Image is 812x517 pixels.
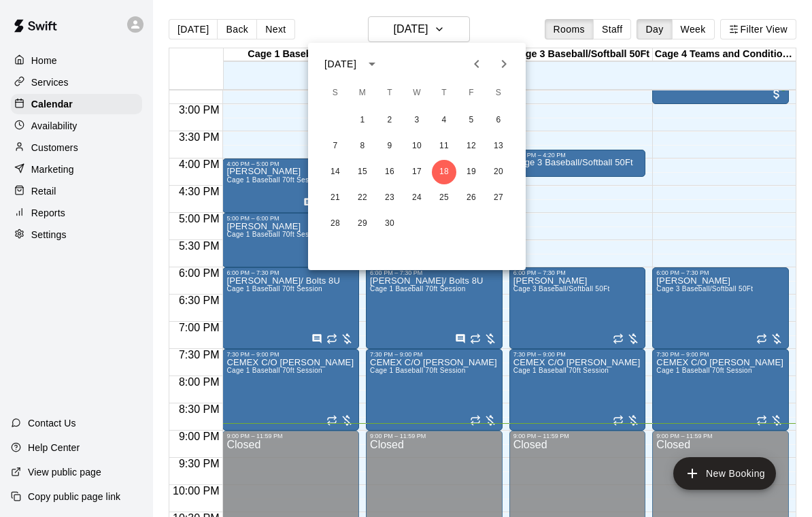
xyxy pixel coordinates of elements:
[324,57,356,71] div: [DATE]
[405,186,429,210] button: 24
[350,160,375,184] button: 15
[486,80,511,107] span: Saturday
[432,134,456,159] button: 11
[405,134,429,159] button: 10
[486,108,511,133] button: 6
[377,186,402,210] button: 23
[432,160,456,184] button: 18
[323,80,348,107] span: Sunday
[486,186,511,210] button: 27
[486,160,511,184] button: 20
[432,80,456,107] span: Thursday
[432,186,456,210] button: 25
[459,80,484,107] span: Friday
[377,134,402,159] button: 9
[486,134,511,159] button: 13
[350,108,375,133] button: 1
[405,80,429,107] span: Wednesday
[377,212,402,236] button: 30
[323,186,348,210] button: 21
[350,212,375,236] button: 29
[350,80,375,107] span: Monday
[463,50,490,78] button: Previous month
[360,52,384,76] button: calendar view is open, switch to year view
[459,160,484,184] button: 19
[459,134,484,159] button: 12
[459,108,484,133] button: 5
[323,212,348,236] button: 28
[350,134,375,159] button: 8
[490,50,518,78] button: Next month
[459,186,484,210] button: 26
[377,108,402,133] button: 2
[377,160,402,184] button: 16
[432,108,456,133] button: 4
[405,108,429,133] button: 3
[323,160,348,184] button: 14
[350,186,375,210] button: 22
[377,80,402,107] span: Tuesday
[405,160,429,184] button: 17
[323,134,348,159] button: 7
